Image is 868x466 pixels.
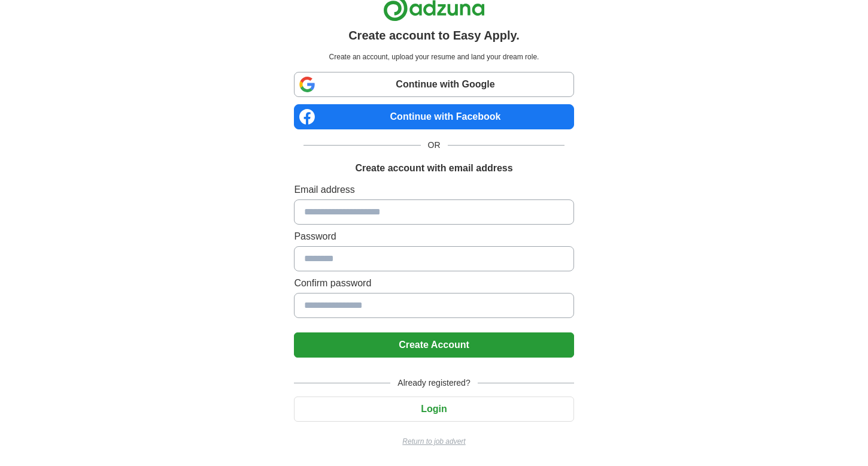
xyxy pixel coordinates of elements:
a: Continue with Google [294,72,573,97]
span: OR [421,139,448,152]
a: Continue with Facebook [294,104,573,129]
button: Login [294,397,573,422]
label: Password [294,229,573,244]
p: Create an account, upload your resume and land your dream role. [296,52,571,62]
span: Already registered? [390,377,477,389]
a: Login [294,404,573,414]
a: Return to job advert [294,436,573,447]
label: Email address [294,183,573,197]
h1: Create account with email address [355,161,512,175]
label: Confirm password [294,276,573,291]
button: Create Account [294,332,573,358]
h1: Create account to Easy Apply. [348,26,520,44]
